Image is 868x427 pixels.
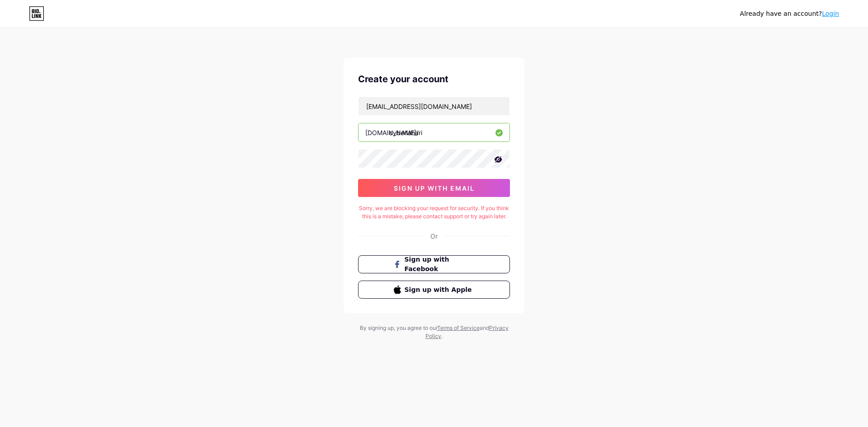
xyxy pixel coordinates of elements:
[740,9,839,19] div: Already have an account?
[359,123,509,141] input: username
[358,281,510,299] button: Sign up with Apple
[359,97,509,115] input: Email
[358,179,510,197] button: sign up with email
[358,72,510,86] div: Create your account
[405,285,475,295] span: Sign up with Apple
[358,204,510,221] div: Sorry, we are blocking your request for security. If you think this is a mistake, please contact ...
[405,255,475,274] span: Sign up with Facebook
[430,231,438,241] div: Or
[358,255,510,273] button: Sign up with Facebook
[822,10,839,17] a: Login
[437,324,480,331] a: Terms of Service
[365,128,419,137] div: [DOMAIN_NAME]/
[357,324,511,340] div: By signing up, you agree to our and .
[394,184,475,192] span: sign up with email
